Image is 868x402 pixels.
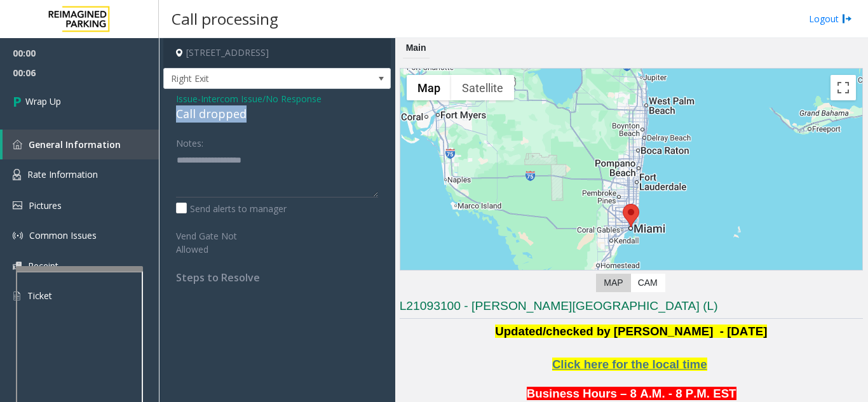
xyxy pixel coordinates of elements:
[176,105,378,123] div: Call dropped
[163,38,391,68] h4: [STREET_ADDRESS]
[176,202,287,215] label: Send alerts to manager
[403,38,430,58] div: Main
[28,260,58,272] span: Receipt
[495,325,767,338] span: Updated/checked by [PERSON_NAME] - [DATE]
[201,92,322,105] span: Intercom Issue/No Response
[13,140,22,149] img: 'icon'
[623,204,639,227] div: 333 Southeast 2nd Avenue, Miami, FL
[13,201,22,210] img: 'icon'
[13,169,21,180] img: 'icon'
[165,3,285,34] h3: Call processing
[198,93,322,105] span: -
[176,132,203,150] label: Notes:
[809,12,852,25] a: Logout
[831,75,856,100] button: Toggle fullscreen view
[29,199,62,211] span: Pictures
[13,290,21,302] img: 'icon'
[29,138,121,151] span: General Information
[13,262,22,270] img: 'icon'
[27,168,98,180] span: Rate Information
[842,12,852,25] img: logout
[13,231,23,241] img: 'icon'
[552,358,707,371] span: Click here for the local time
[173,225,260,256] label: Vend Gate Not Allowed
[451,75,514,100] button: Show satellite imagery
[400,298,863,319] h3: L21093100 - [PERSON_NAME][GEOGRAPHIC_DATA] (L)
[630,274,665,292] label: CAM
[3,130,159,159] a: General Information
[25,95,61,108] span: Wrap Up
[527,387,736,400] span: Business Hours – 8 A.M. - 8 P.M. EST
[29,229,97,241] span: Common Issues
[176,92,198,105] span: Issue
[596,274,630,292] label: Map
[176,272,378,284] h4: Steps to Resolve
[552,360,707,370] a: Click here for the local time
[407,75,451,100] button: Show street map
[164,69,345,89] span: Right Exit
